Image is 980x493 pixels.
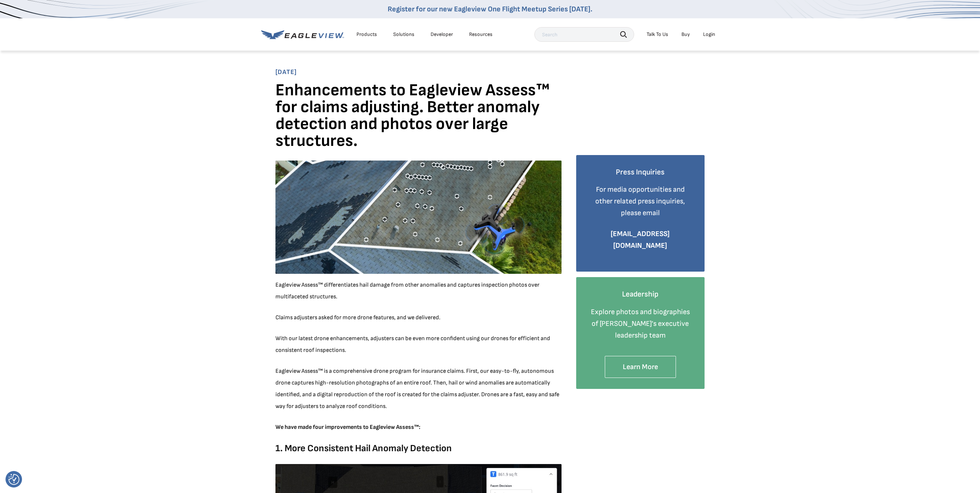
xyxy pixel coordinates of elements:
[393,31,414,38] div: Solutions
[605,356,676,378] a: Learn More
[275,442,562,455] h3: 1. More Consistent Hail Anomaly Detection
[611,229,670,250] a: [EMAIL_ADDRESS][DOMAIN_NAME]
[681,31,690,38] a: Buy
[275,365,562,412] p: Eagleview Assess™ is a comprehensive drone program for insurance claims. First, our easy-to-fly, ...
[275,82,562,155] h1: Enhancements to Eagleview Assess™ for claims adjusting. Better anomaly detection and photos over ...
[703,31,715,38] div: Login
[587,166,694,179] h4: Press Inquiries
[8,474,19,485] img: Revisit consent button
[647,31,668,38] div: Talk To Us
[469,31,493,38] div: Resources
[275,279,562,303] p: Eagleview Assess™ differentiates hail damage from other anomalies and captures inspection photos ...
[587,306,694,341] p: Explore photos and biographies of [PERSON_NAME]’s executive leadership team
[587,288,694,301] h4: Leadership
[431,31,453,38] a: Developer
[275,424,420,431] strong: We have made four improvements to Eagleview Assess™:
[587,184,694,219] p: For media opportunities and other related press inquiries, please email
[534,27,634,42] input: Search
[356,31,377,38] div: Products
[275,312,562,324] p: Claims adjusters asked for more drone features, and we delivered.
[275,68,705,77] span: [DATE]
[388,5,592,14] a: Register for our new Eagleview One Flight Meetup Series [DATE].
[275,333,562,356] p: With our latest drone enhancements, adjusters can be even more confident using our drones for eff...
[8,474,19,485] button: Consent Preferences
